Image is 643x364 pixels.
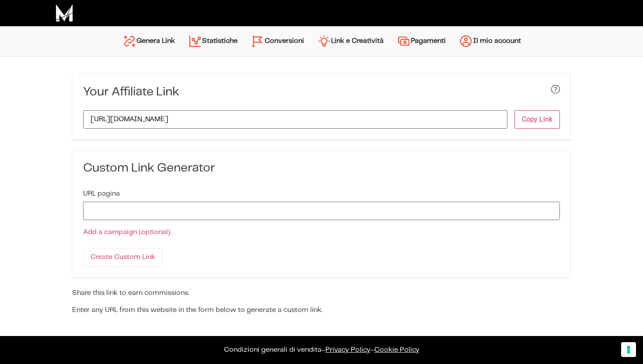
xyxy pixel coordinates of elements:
[459,34,473,48] img: account.svg
[374,346,419,353] span: Cookie Policy
[122,34,136,48] img: generate-link.svg
[83,248,163,266] input: Create Custom Link
[224,346,321,353] a: Condizioni generali di vendita
[83,85,179,100] h3: Your Affiliate Link
[251,34,265,48] img: conversion-2.svg
[514,110,560,129] button: Copy Link
[390,31,452,52] a: Pagamenti
[317,34,331,48] img: creativity.svg
[72,305,571,315] p: Enter any URL from this website in the form below to generate a custom link.
[397,34,411,48] img: payments.svg
[311,31,390,52] a: Link e Creatività
[83,190,120,197] label: URL pagina
[116,26,528,56] nav: Menu principale
[621,342,636,357] button: Le tue preferenze relative al consenso per le tecnologie di tracciamento
[182,31,244,52] a: Statistiche
[116,31,182,52] a: Genera Link
[83,229,170,235] a: Add a campaign (optional)
[83,161,560,176] h3: Custom Link Generator
[244,31,311,52] a: Conversioni
[452,31,528,52] a: Il mio account
[325,346,370,353] a: Privacy Policy
[72,288,571,298] p: Share this link to earn commissions.
[188,34,202,48] img: stats.svg
[9,345,634,355] p: – –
